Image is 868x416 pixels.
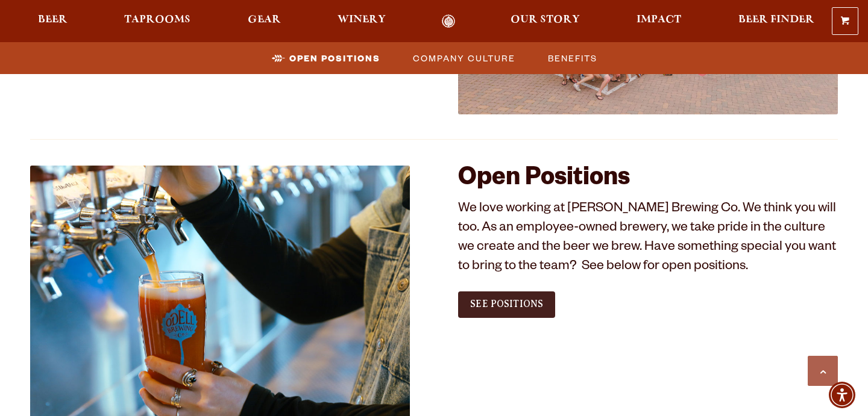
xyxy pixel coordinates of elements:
a: Our Story [503,14,588,28]
a: Benefits [541,49,603,67]
a: Scroll to top [808,356,838,386]
p: We love working at [PERSON_NAME] Brewing Co. We think you will too. As an employee-owned brewery,... [458,200,838,278]
span: Taprooms [124,15,190,25]
a: Open Positions [265,49,386,67]
span: Benefits [548,49,597,67]
a: Odell Home [426,14,471,28]
a: Impact [629,14,689,28]
span: Gear [248,15,281,25]
a: Company Culture [406,49,521,67]
a: Gear [240,14,289,28]
span: Company Culture [413,49,515,67]
div: Accessibility Menu [829,382,855,408]
a: See Positions [458,291,555,318]
span: Beer Finder [738,15,814,25]
span: Beer [38,15,68,25]
h2: Open Positions [458,166,838,194]
span: Open Positions [289,49,380,67]
a: Taprooms [116,14,198,28]
span: See Positions [470,299,543,309]
a: Winery [330,14,394,28]
span: Impact [637,15,681,25]
span: Winery [338,15,386,25]
a: Beer [30,14,75,28]
a: Beer Finder [731,14,822,28]
span: Our Story [511,15,580,25]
